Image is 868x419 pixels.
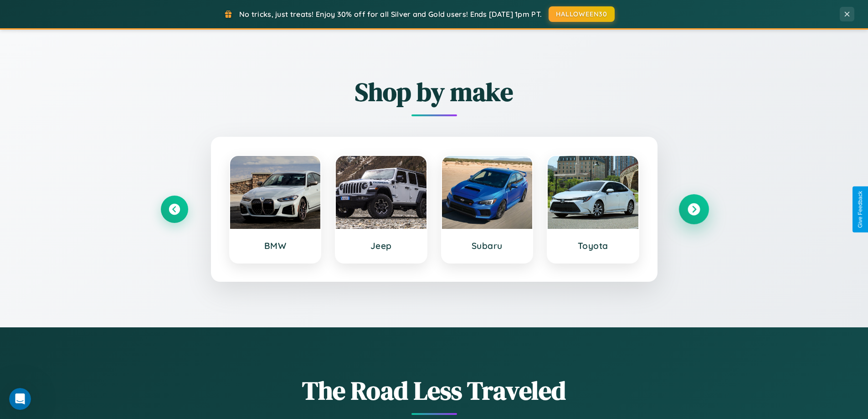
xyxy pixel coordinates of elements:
h3: BMW [239,240,312,251]
h2: Shop by make [161,74,708,109]
h3: Jeep [345,240,417,251]
div: Give Feedback [857,191,863,228]
iframe: Intercom live chat [9,388,31,410]
h1: The Road Less Traveled [161,373,708,408]
span: No tricks, just treats! Enjoy 30% off for all Silver and Gold users! Ends [DATE] 1pm PT. [239,10,542,19]
button: HALLOWEEN30 [549,6,615,22]
h3: Toyota [557,240,629,251]
h3: Subaru [451,240,524,251]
